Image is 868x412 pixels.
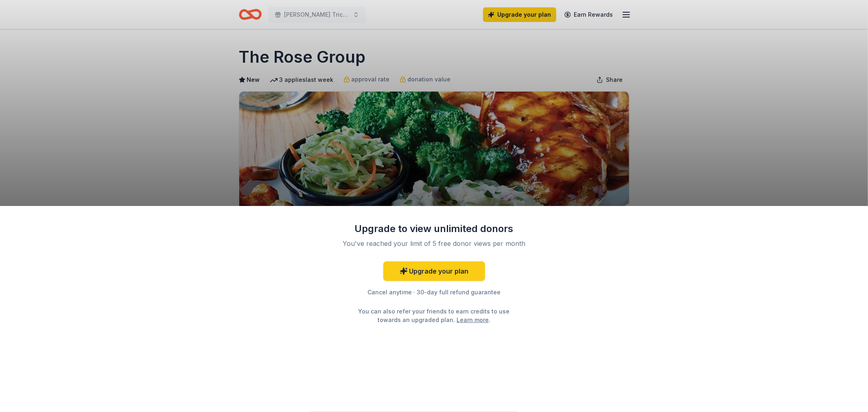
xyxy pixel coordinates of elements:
[383,261,485,281] a: Upgrade your plan
[328,287,540,297] div: Cancel anytime · 30-day full refund guarantee
[351,307,517,324] div: You can also refer your friends to earn credits to use towards an upgraded plan. .
[457,316,489,324] a: Learn more
[328,222,540,235] div: Upgrade to view unlimited donors
[338,239,530,248] div: You've reached your limit of 5 free donor views per month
